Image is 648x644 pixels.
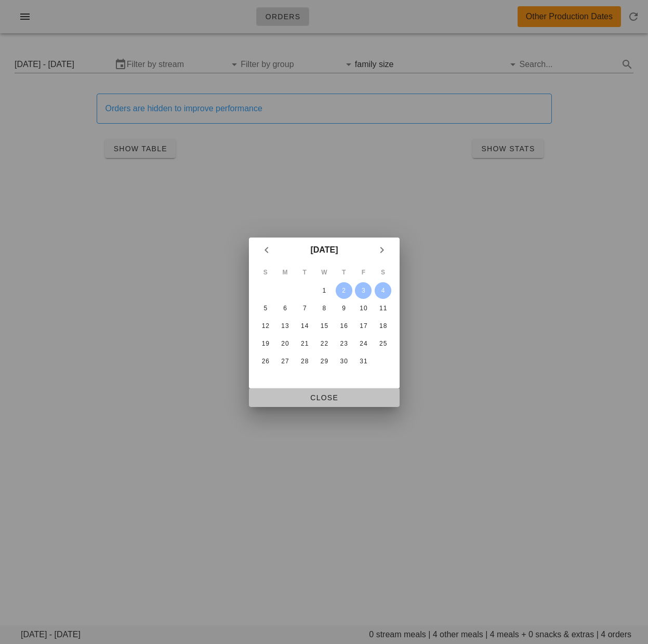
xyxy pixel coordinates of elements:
[375,305,391,312] div: 11
[335,322,352,330] div: 16
[315,318,332,334] button: 15
[306,240,342,260] button: [DATE]
[355,353,372,370] button: 31
[355,287,372,294] div: 3
[375,322,391,330] div: 18
[355,340,372,347] div: 24
[296,335,313,352] button: 21
[334,264,353,281] th: T
[315,322,332,330] div: 15
[335,282,352,299] button: 2
[249,388,400,407] button: Close
[355,358,372,365] div: 31
[257,241,276,259] button: Previous month
[276,358,293,365] div: 27
[315,264,334,281] th: W
[275,264,294,281] th: M
[375,282,391,299] button: 4
[375,335,391,352] button: 25
[335,287,352,294] div: 2
[373,241,391,259] button: Next month
[256,264,275,281] th: S
[335,353,352,370] button: 30
[296,322,313,330] div: 14
[315,353,332,370] button: 29
[257,353,273,370] button: 26
[276,353,293,370] button: 27
[257,393,391,402] span: Close
[276,340,293,347] div: 20
[295,264,314,281] th: T
[375,300,391,317] button: 11
[315,287,332,294] div: 1
[354,264,373,281] th: F
[355,322,372,330] div: 17
[296,305,313,312] div: 7
[276,305,293,312] div: 6
[375,318,391,334] button: 18
[315,335,332,352] button: 22
[276,322,293,330] div: 13
[374,264,392,281] th: S
[296,358,313,365] div: 28
[335,358,352,365] div: 30
[355,305,372,312] div: 10
[257,305,273,312] div: 5
[335,318,352,334] button: 16
[355,300,372,317] button: 10
[276,335,293,352] button: 20
[257,300,273,317] button: 5
[296,340,313,347] div: 21
[296,300,313,317] button: 7
[257,335,273,352] button: 19
[335,300,352,317] button: 9
[276,318,293,334] button: 13
[296,353,313,370] button: 28
[315,282,332,299] button: 1
[335,340,352,347] div: 23
[315,358,332,365] div: 29
[355,282,372,299] button: 3
[315,305,332,312] div: 8
[355,318,372,334] button: 17
[335,335,352,352] button: 23
[315,340,332,347] div: 22
[296,318,313,334] button: 14
[257,358,273,365] div: 26
[257,340,273,347] div: 19
[315,300,332,317] button: 8
[335,305,352,312] div: 9
[276,300,293,317] button: 6
[257,322,273,330] div: 12
[375,340,391,347] div: 25
[355,335,372,352] button: 24
[257,318,273,334] button: 12
[375,287,391,294] div: 4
